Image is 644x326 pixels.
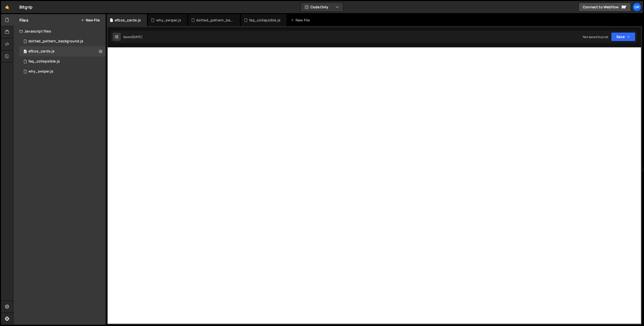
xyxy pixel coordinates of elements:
[19,36,106,46] div: 16523/44849.js
[579,3,631,12] a: Connect to Webflow
[19,56,106,67] div: 16523/45036.js
[583,35,608,39] div: Not saved to prod
[611,32,635,41] button: Save
[123,35,142,39] div: Saved
[28,59,60,64] div: faq_collapsible.js
[13,26,106,36] div: Javascript files
[291,18,312,23] div: New File
[19,46,106,56] div: 16523/45344.js
[19,4,32,10] div: Bitgrip
[156,18,181,23] div: why_swiper.js
[115,18,141,23] div: efbos_cards.js
[28,69,53,74] div: why_swiper.js
[249,18,280,23] div: faq_collapsible.js
[28,49,55,54] div: efbos_cards.js
[1,1,13,13] a: 🤙
[132,35,142,39] div: [DATE]
[632,3,641,12] a: Gr
[28,39,83,44] div: dotted_pattern_background.js
[81,18,100,22] button: New File
[196,18,234,23] div: dotted_pattern_background.js
[19,17,28,23] h2: Files
[19,67,106,77] div: 16523/44862.js
[24,50,27,54] span: 0
[301,3,343,12] button: Code Only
